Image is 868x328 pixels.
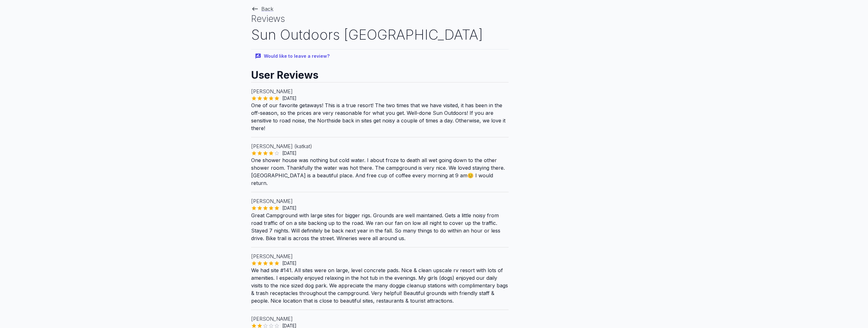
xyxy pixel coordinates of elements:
[251,6,273,12] a: Back
[251,63,509,82] h2: User Reviews
[251,197,509,205] p: [PERSON_NAME]
[251,156,509,187] p: One shower house was nothing but cold water. I about froze to death all wet going down to the oth...
[251,315,509,323] p: [PERSON_NAME]
[251,49,335,63] button: Would like to leave a review?
[251,142,509,150] p: [PERSON_NAME] (katkat)
[251,25,509,44] h2: Sun Outdoors [GEOGRAPHIC_DATA]
[280,150,299,156] span: [DATE]
[251,88,509,95] p: [PERSON_NAME]
[280,205,299,211] span: [DATE]
[251,102,509,132] p: One of our favorite getaways! This is a true resort! The two times that we have visited, it has b...
[280,260,299,266] span: [DATE]
[280,95,299,102] span: [DATE]
[251,266,509,305] p: We had site #141. All sites were on large, level concrete pads. Nice & clean upscale rv resort wi...
[251,212,509,242] p: Great Campground with large sites for bigger rigs. Grounds are well maintained. Gets a little noi...
[251,253,509,260] p: [PERSON_NAME]
[251,13,509,25] h1: Reviews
